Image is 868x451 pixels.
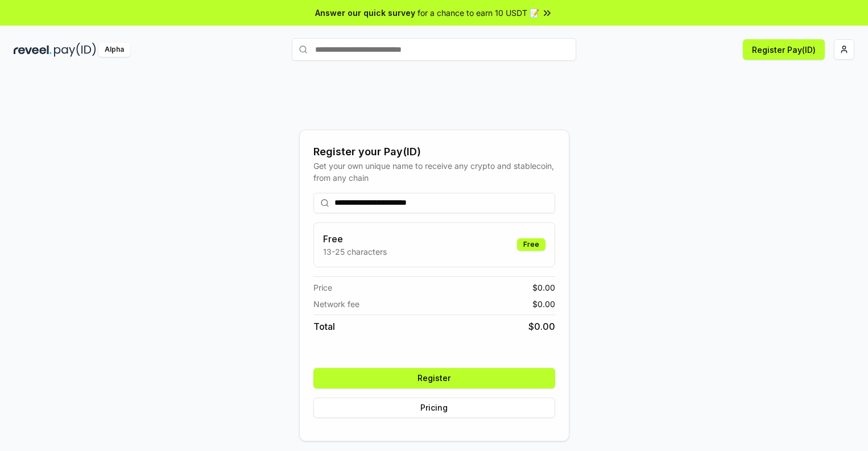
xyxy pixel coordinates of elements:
[315,7,415,19] span: Answer our quick survey
[313,160,555,184] div: Get your own unique name to receive any crypto and stablecoin, from any chain
[313,398,555,418] button: Pricing
[313,320,335,333] span: Total
[323,232,387,246] h3: Free
[98,43,130,57] div: Alpha
[313,298,359,310] span: Network fee
[743,39,825,60] button: Register Pay(ID)
[313,282,332,293] span: Price
[313,368,555,388] button: Register
[313,144,555,160] div: Register your Pay(ID)
[532,298,555,310] span: $ 0.00
[54,43,96,57] img: pay_id
[14,43,52,57] img: reveel_dark
[418,7,539,19] span: for a chance to earn 10 USDT 📝
[528,320,555,333] span: $ 0.00
[532,282,555,293] span: $ 0.00
[517,238,545,251] div: Free
[323,246,387,258] p: 13-25 characters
